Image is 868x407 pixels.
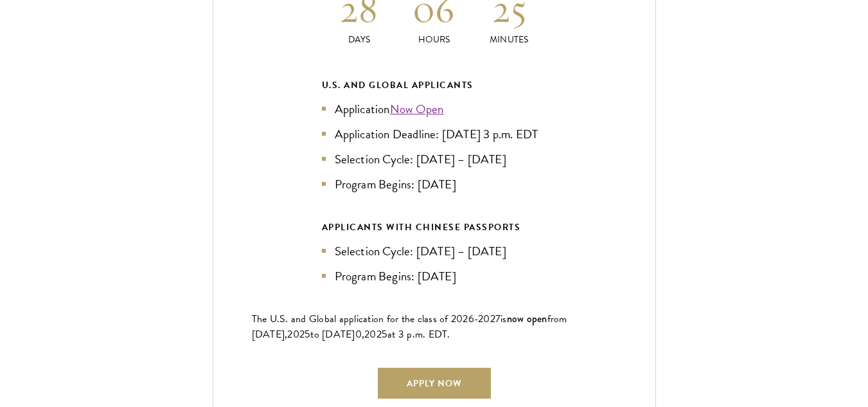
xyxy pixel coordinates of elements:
[322,219,547,235] div: APPLICANTS WITH CHINESE PASSPORTS
[322,77,547,93] div: U.S. and Global Applicants
[322,33,397,46] p: Days
[396,33,472,46] p: Hours
[495,311,500,327] span: 7
[390,100,444,118] a: Now Open
[322,125,547,143] li: Application Deadline: [DATE] 3 p.m. EDT
[387,327,450,342] span: at 3 p.m. EDT.
[500,311,507,327] span: is
[322,100,547,118] li: Application
[322,242,547,260] li: Selection Cycle: [DATE] – [DATE]
[322,175,547,194] li: Program Begins: [DATE]
[252,311,468,327] span: The U.S. and Global application for the class of 202
[355,327,362,342] span: 0
[322,267,547,285] li: Program Begins: [DATE]
[305,327,310,342] span: 5
[474,311,495,327] span: -202
[364,327,382,342] span: 202
[472,33,547,46] p: Minutes
[322,150,547,168] li: Selection Cycle: [DATE] – [DATE]
[287,327,305,342] span: 202
[310,327,355,342] span: to [DATE]
[252,311,567,342] span: from [DATE],
[507,311,547,326] span: now open
[382,327,387,342] span: 5
[468,311,474,327] span: 6
[378,368,491,399] a: Apply Now
[362,327,364,342] span: ,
